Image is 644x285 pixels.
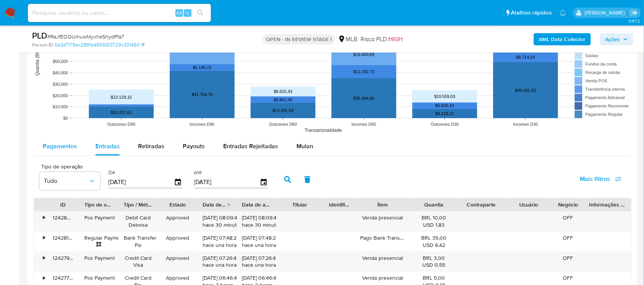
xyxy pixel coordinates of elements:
span: HIGH [388,35,402,43]
input: Pesquise usuários ou casos... [28,8,211,18]
span: s [187,9,189,16]
span: Atalhos rápidos [511,9,552,17]
span: Risco PLD: [361,35,402,43]
a: Sair [630,9,638,17]
span: Ações [605,33,620,45]
span: 3.157.2 [628,18,640,24]
span: # RaJfEOQUmuwMyvXeShydPfa7 [47,33,124,40]
a: Notificações [560,10,566,16]
p: sara.carvalhaes@mercadopago.com.br [584,9,628,16]
b: PLD [32,29,47,42]
div: MLB [338,35,357,43]
button: search-icon [192,8,208,18]
button: Ações [600,33,633,45]
b: AML Data Collector [539,33,586,45]
a: 6b3d7179ec2891b4956f20729c301450 [55,42,145,48]
b: Person ID [32,42,53,48]
button: AML Data Collector [534,33,591,45]
span: Alt [176,9,182,16]
p: OPEN - IN REVIEW STAGE I [263,34,335,45]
